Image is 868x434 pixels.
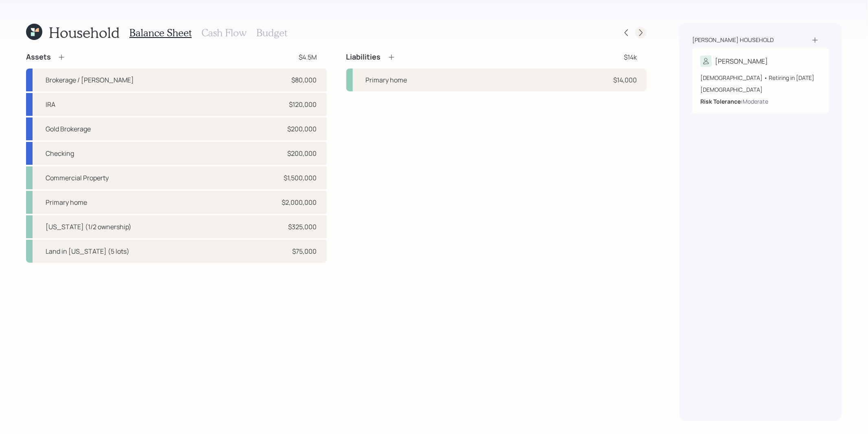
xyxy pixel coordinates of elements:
[46,124,91,134] div: Gold Brokerage
[256,27,287,39] h3: Budget
[346,53,381,62] h4: Liabilities
[366,75,407,85] div: Primary home
[743,97,768,106] div: Moderate
[700,85,821,94] div: [DEMOGRAPHIC_DATA]
[613,75,637,85] div: $14,000
[288,148,317,158] div: $200,000
[46,222,131,232] div: [US_STATE] (1/2 ownership)
[201,27,247,39] h3: Cash Flow
[282,197,317,207] div: $2,000,000
[700,73,821,82] div: [DEMOGRAPHIC_DATA] • Retiring in [DATE]
[46,173,109,183] div: Commercial Property
[624,52,637,62] div: $14k
[292,75,317,85] div: $80,000
[46,197,87,207] div: Primary home
[288,124,317,134] div: $200,000
[293,246,317,256] div: $75,000
[284,173,317,183] div: $1,500,000
[46,246,129,256] div: Land in [US_STATE] (5 lots)
[700,97,743,105] b: Risk Tolerance:
[289,100,317,109] div: $120,000
[46,100,55,109] div: IRA
[289,222,317,232] div: $325,000
[692,36,774,44] div: [PERSON_NAME] household
[46,75,134,85] div: Brokerage / [PERSON_NAME]
[26,53,51,62] h4: Assets
[49,24,120,41] h1: Household
[46,148,74,158] div: Checking
[715,56,768,66] div: [PERSON_NAME]
[129,27,192,39] h3: Balance Sheet
[299,52,317,62] div: $4.5M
